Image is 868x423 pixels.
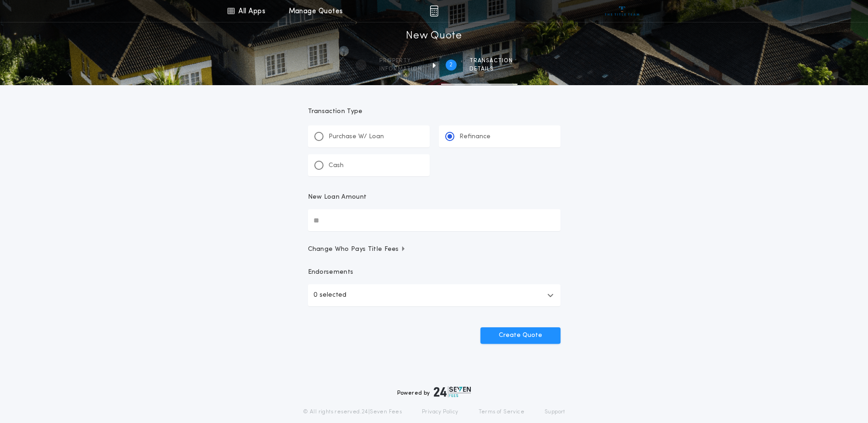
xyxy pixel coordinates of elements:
[379,65,422,73] span: information
[313,290,346,301] p: 0 selected
[479,408,524,416] a: Terms of Service
[308,245,561,254] button: Change Who Pays Title Fees
[308,245,406,254] span: Change Who Pays Title Fees
[308,107,561,116] p: Transaction Type
[434,386,471,397] img: logo
[459,132,491,141] p: Refinance
[406,29,462,43] h1: New Quote
[545,408,565,416] a: Support
[422,408,458,416] a: Privacy Policy
[469,65,513,73] span: details
[329,161,344,170] p: Cash
[469,57,513,65] span: Transaction
[379,57,422,65] span: Property
[430,5,438,16] img: img
[308,209,561,231] input: New Loan Amount
[605,6,639,16] img: vs-icon
[308,268,561,277] p: Endorsements
[480,327,561,344] button: Create Quote
[303,408,402,416] p: © All rights reserved. 24|Seven Fees
[449,61,453,69] h2: 2
[329,132,384,141] p: Purchase W/ Loan
[397,386,471,397] div: Powered by
[308,193,367,202] p: New Loan Amount
[308,284,561,306] button: 0 selected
